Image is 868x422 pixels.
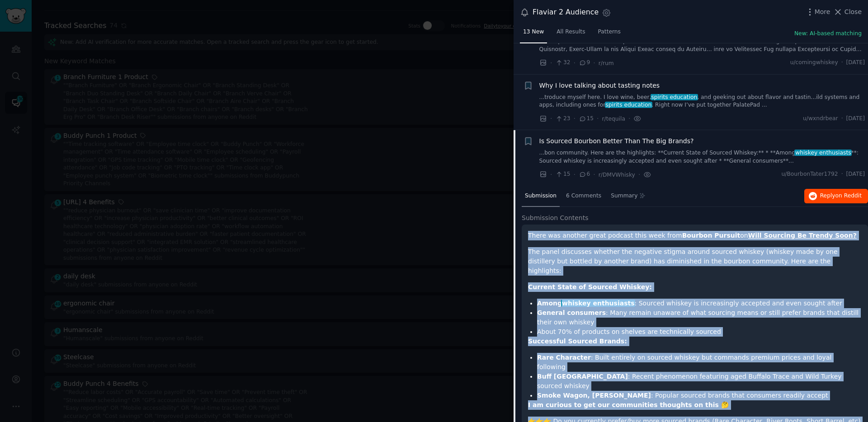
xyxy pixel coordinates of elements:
span: · [841,115,843,123]
span: u/wxndrbear [803,115,838,123]
span: whiskey enthusiasts [561,300,635,307]
button: New: AI-based matching [794,30,862,38]
a: ...troduce myself here. I love wine, beer,spirits education, and geeking out about flavor and tas... [539,94,865,109]
span: [DATE] [846,59,865,67]
span: r/rum [599,60,614,66]
li: : Built entirely on sourced whiskey but commands premium prices and loyal following [537,353,862,372]
span: Close [844,7,862,17]
span: · [593,58,595,68]
span: More [815,7,830,17]
span: Reply [820,192,862,200]
a: ...bon community. Here are the highlights: **Current State of Sourced Whiskey:** * **Amongwhiskey... [539,149,865,165]
li: : Many remain unaware of what sourcing means or still prefer brands that distill their own whiskey [537,308,862,327]
a: All Results [553,25,588,43]
span: Submission [525,192,557,200]
span: · [628,114,630,123]
li: : Recent phenomenon featuring aged Buffalo Trace and Wild Turkey sourced whiskey [537,372,862,391]
li: About 70% of products on shelves are technically sourced [537,327,862,337]
span: All Results [557,28,585,36]
li: : Popular sourced brands that consumers readily accept [537,391,862,400]
span: · [841,170,843,178]
span: 23 [555,115,570,123]
span: · [550,58,552,68]
span: spirits education [605,102,652,108]
span: whiskey enthusiasts [794,150,852,156]
div: Flaviar 2 Audience [533,7,599,18]
p: The panel discusses whether the negative stigma around sourced whiskey (whiskey made by one disti... [528,247,862,276]
strong: Rare Character [537,354,591,361]
strong: Current State of Sourced Whiskey: [528,283,652,291]
span: [DATE] [846,170,865,178]
a: Patterns [595,25,624,43]
li: : Sourced whiskey is increasingly accepted and even sought after [537,299,862,308]
span: · [574,170,576,179]
span: spirits education [651,94,698,100]
p: There was another great podcast this week from on [528,231,862,240]
strong: Among [537,300,635,307]
span: [DATE] [846,115,865,123]
span: 13 New [523,28,544,36]
span: 15 [555,170,570,178]
span: Summary [611,192,637,200]
span: 32 [555,59,570,67]
span: u/BourbonTater1792 [782,170,838,178]
span: · [638,170,640,179]
span: · [550,114,552,123]
span: r/tequila [602,116,625,122]
strong: Buff [GEOGRAPHIC_DATA] [537,373,628,380]
a: Loremip DOLO Sitametcon Adipis 7259 Elitsed do Eiusmodtem Incidi Utlaboree do Magnaaliqua Enimadm... [539,38,865,53]
button: Replyon Reddit [804,189,868,203]
a: Will Sourcing Be Trendy Soon? [748,232,857,239]
span: 6 [579,170,590,178]
span: Submission Contents [522,213,589,223]
strong: Successful Sourced Brands: [528,338,627,345]
span: Patterns [598,28,621,36]
span: · [574,58,576,68]
span: 9 [579,59,590,67]
button: Close [833,7,862,17]
a: Is Sourced Bourbon Better Than The Big Brands? [539,136,694,146]
span: 6 Comments [566,192,601,200]
span: · [841,59,843,67]
span: · [574,114,576,123]
strong: I am curious to get our communities thoughts on this 🤔 [528,401,729,408]
span: · [593,170,595,179]
span: · [597,114,599,123]
span: u/comingwhiskey [790,59,838,67]
button: More [805,7,830,17]
strong: Smoke Wagon, [PERSON_NAME] [537,392,651,399]
strong: Bourbon Pursuit [682,232,741,239]
span: r/DMVWhisky [599,172,635,178]
a: 13 New [520,25,547,43]
strong: General consumers [537,309,606,316]
span: on Reddit [835,192,862,199]
a: Why I love talking about tasting notes [539,81,660,90]
span: · [550,170,552,179]
span: 15 [579,115,594,123]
